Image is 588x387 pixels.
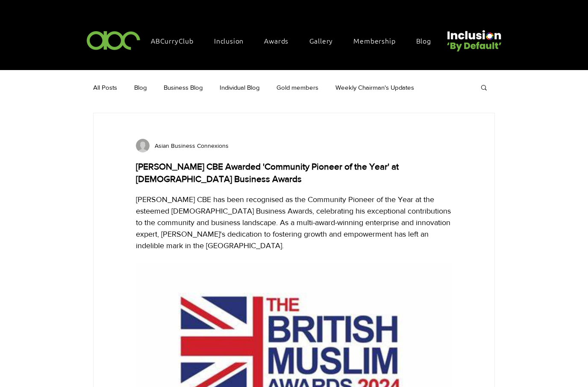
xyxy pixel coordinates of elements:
span: ABCurryClub [151,36,194,45]
img: Untitled design (22).png [444,23,503,53]
a: Membership [349,32,408,50]
img: ABC-Logo-Blank-Background-01-01-2.png [84,27,143,53]
a: Blog [134,83,147,92]
span: Gallery [309,36,333,45]
h1: [PERSON_NAME] CBE Awarded 'Community Pioneer of the Year' at [DEMOGRAPHIC_DATA] Business Awards [136,160,452,185]
nav: Blog [92,70,471,104]
a: Business Blog [164,83,203,92]
a: Blog [412,32,444,50]
div: Inclusion [210,32,256,50]
span: Membership [353,36,395,45]
span: Blog [416,36,431,45]
div: Awards [260,32,301,50]
a: Gallery [305,32,346,50]
a: Gold members [276,83,318,92]
a: All Posts [93,83,117,92]
span: [PERSON_NAME] CBE has been recognised as the Community Pioneer of the Year at the esteemed [DEMOG... [136,195,453,250]
a: Individual Blog [220,83,259,92]
nav: Site [147,32,444,50]
span: Inclusion [214,36,244,45]
a: Weekly Chairman's Updates [335,83,414,92]
a: ABCurryClub [147,32,206,50]
span: Awards [264,36,288,45]
div: Search [480,84,488,91]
